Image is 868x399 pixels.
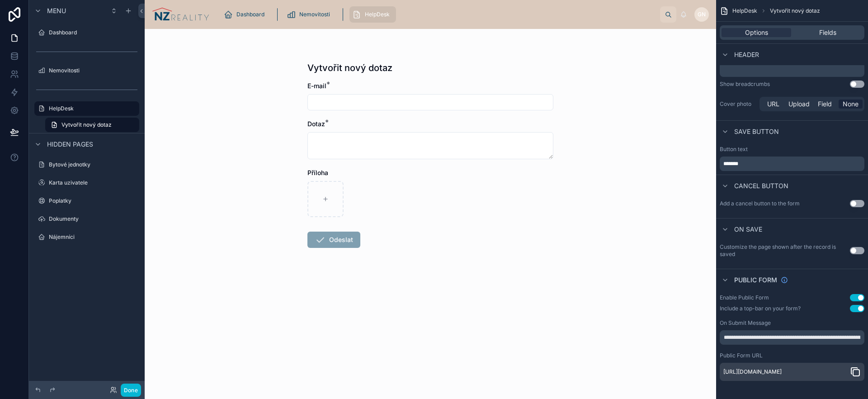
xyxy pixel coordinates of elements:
span: E-mail [307,82,326,90]
span: Vytvořit nový dotaz [61,121,112,128]
div: scrollable content [720,62,864,77]
label: Public Form URL [720,352,763,359]
a: [URL][DOMAIN_NAME] [723,368,782,375]
label: Nájemníci [49,233,137,241]
span: Dashboard [236,11,264,18]
span: Cancel button [734,181,788,190]
a: HelpDesk [34,101,139,116]
label: On Submit Message [720,319,771,327]
label: Dokumenty [49,215,137,223]
span: Menu [47,6,66,15]
span: None [843,100,859,109]
label: HelpDesk [49,105,134,112]
span: GN [698,11,706,18]
span: On save [734,225,762,234]
span: Upload [788,100,810,109]
div: scrollable content [720,157,864,171]
span: Dotaz [307,120,325,128]
span: Options [745,28,768,37]
a: Dokumenty [34,212,139,226]
span: Public form [734,275,777,285]
span: HelpDesk [365,11,390,18]
label: Bytové jednotky [49,161,137,168]
div: Include a top-bar on your form? [720,305,801,312]
h1: Vytvořit nový dotaz [307,62,392,74]
label: Button text [720,146,748,153]
button: Done [121,384,141,397]
a: Dashboard [34,25,139,40]
div: scrollable content [217,5,660,24]
span: URL [767,100,779,109]
label: Karta uzivatele [49,179,137,186]
span: Save button [734,127,779,136]
img: App logo [152,7,209,22]
a: Nemovitosti [284,6,336,23]
span: Vytvořit nový dotaz [770,7,820,14]
label: Customize the page shown after the record is saved [720,243,850,258]
span: Hidden pages [47,140,93,149]
a: Karta uzivatele [34,176,139,190]
span: Field [818,100,832,109]
span: Příloha [307,169,328,176]
label: Add a cancel button to the form [720,200,800,207]
span: Fields [819,28,836,37]
div: Show breadcrumbs [720,81,770,88]
label: Poplatky [49,197,137,204]
a: Dashboard [221,6,271,23]
a: Nájemníci [34,230,139,244]
span: HelpDesk [732,7,757,14]
a: Poplatky [34,194,139,208]
a: HelpDesk [349,6,396,23]
span: Nemovitosti [299,11,330,18]
a: Nemovitosti [34,63,139,78]
label: Cover photo [720,100,756,108]
a: Vytvořit nový dotaz [45,118,139,132]
div: Enable Public Form [720,294,769,301]
a: Bytové jednotky [34,157,139,172]
label: Nemovitosti [49,67,137,74]
span: Header [734,50,759,59]
label: Dashboard [49,29,137,36]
